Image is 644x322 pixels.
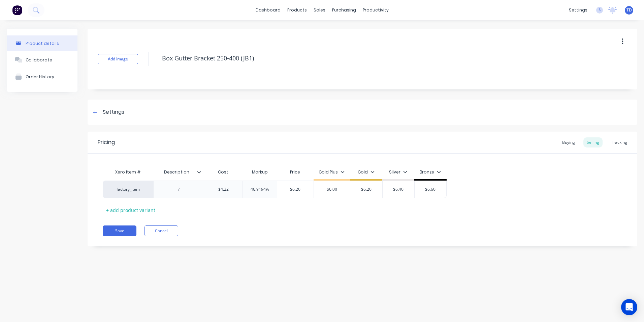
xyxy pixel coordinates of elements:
[621,299,637,315] div: Open Intercom Messenger
[26,74,54,79] div: Order History
[310,5,329,15] div: sales
[98,138,115,146] div: Pricing
[314,181,350,198] div: $6.00
[329,5,359,15] div: purchasing
[559,137,578,147] div: Buying
[382,181,415,198] div: $6.40
[358,169,375,175] div: Gold
[26,41,59,46] div: Product details
[153,164,200,181] div: Description
[277,181,314,198] div: $6.20
[103,225,136,236] button: Save
[243,181,277,198] div: 46.9194%
[243,165,277,179] div: Markup
[277,165,314,179] div: Price
[204,181,243,198] div: $4.22
[7,51,77,68] button: Collaborate
[389,169,407,175] div: Silver
[252,5,284,15] a: dashboard
[414,181,447,198] div: $6.60
[349,181,383,198] div: $6.20
[7,68,77,85] button: Order History
[626,7,632,13] span: TD
[204,165,243,179] div: Cost
[103,181,447,198] div: factory_item$4.2246.9194%$6.20$6.00$6.20$6.40$6.60
[566,5,591,15] div: settings
[26,57,52,62] div: Collaborate
[103,108,124,116] div: Settings
[159,50,582,66] textarea: Box Gutter Bracket 250-400 (JB1)
[12,5,22,15] img: Factory
[103,205,159,215] div: + add product variant
[608,137,631,147] div: Tracking
[153,165,204,179] div: Description
[7,35,77,51] button: Product details
[144,225,178,236] button: Cancel
[109,186,147,192] div: factory_item
[284,5,310,15] div: products
[420,169,441,175] div: Bronze
[98,54,138,64] button: Add image
[319,169,345,175] div: Gold Plus
[583,137,603,147] div: Selling
[359,5,392,15] div: productivity
[103,165,153,179] div: Xero Item #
